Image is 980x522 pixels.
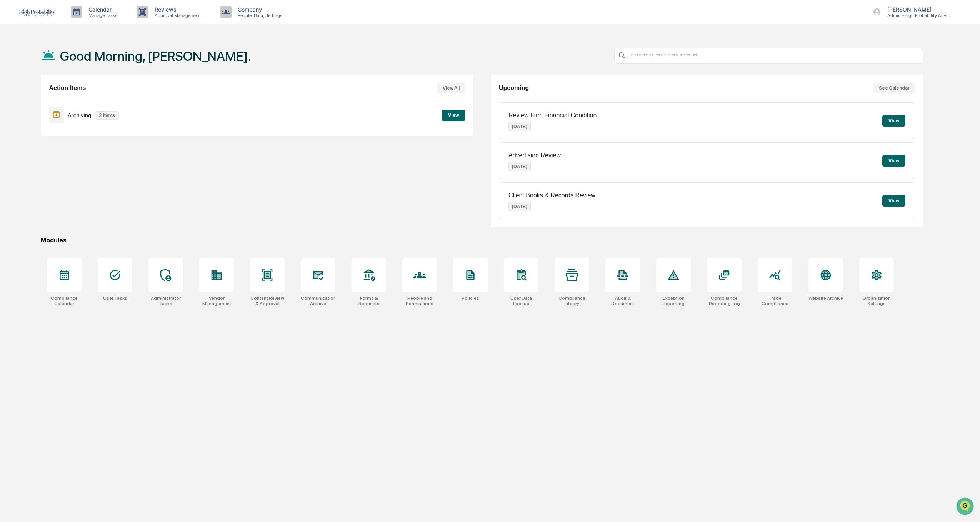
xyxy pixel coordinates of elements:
div: People and Permissions [402,295,437,306]
div: Compliance Reporting Log [707,295,742,306]
div: 🗄️ [56,98,62,104]
div: Content Review & Approval [250,295,285,306]
p: Approval Management [148,13,205,18]
span: Pylon [77,130,93,136]
h1: Good Morning, [PERSON_NAME]. [60,48,251,64]
p: [DATE] [508,122,531,131]
h2: Upcoming [499,85,529,92]
iframe: Open customer support [955,497,976,517]
button: View All [437,83,465,93]
div: We're available if you need us! [26,67,97,73]
p: Client Books & Records Review [508,192,595,199]
span: Preclearance [15,97,50,105]
p: Archiving [68,112,92,118]
div: User Data Lookup [504,295,538,306]
div: Start new chat [26,59,126,67]
img: logo [18,8,55,16]
button: View [882,115,905,127]
p: Admin • High Probability Advisors, LLC [881,13,953,18]
a: 🔎Data Lookup [5,108,52,122]
button: Start new chat [131,61,140,70]
div: Vendor Management [199,295,234,306]
p: Reviews [148,6,205,13]
div: Compliance Library [555,295,589,306]
p: [DATE] [508,162,531,171]
div: Policies [462,295,479,301]
p: Company [232,6,286,13]
div: Compliance Calendar [47,295,82,306]
p: Review Firm Financial Condition [508,112,597,119]
div: Organization Settings [859,295,894,306]
p: How can we help? [8,16,140,28]
a: View [442,111,465,118]
p: Calendar [82,6,121,13]
span: Data Lookup [15,112,48,119]
button: See Calendar [873,83,915,93]
p: [DATE] [508,202,531,211]
div: Trade Compliance [758,295,792,306]
div: Website Archive [808,295,843,301]
a: 🖐️Preclearance [5,94,53,108]
p: Advertising Review [508,152,561,159]
p: [PERSON_NAME] [881,6,953,13]
a: 🗄️Attestations [53,94,98,108]
div: Communications Archive [301,295,335,306]
span: Attestations [63,97,95,105]
p: 2 items [95,111,118,120]
div: Exception Reporting [656,295,691,306]
button: View [882,195,905,207]
img: 1746055101610-c473b297-6a78-478c-a979-82029cc54cd1 [8,59,22,73]
div: Administrator Tasks [148,295,183,306]
div: 🖐️ [8,98,14,104]
a: Powered byPylon [54,130,93,136]
div: 🔎 [8,112,14,118]
div: Audit & Document Logs [605,295,640,306]
button: View [442,110,465,121]
div: Forms & Requests [352,295,386,306]
p: Manage Tasks [82,13,121,18]
div: User Tasks [103,295,127,301]
h2: Action Items [49,85,86,92]
p: People, Data, Settings [232,13,286,18]
button: View [882,155,905,167]
div: Modules [41,237,923,244]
